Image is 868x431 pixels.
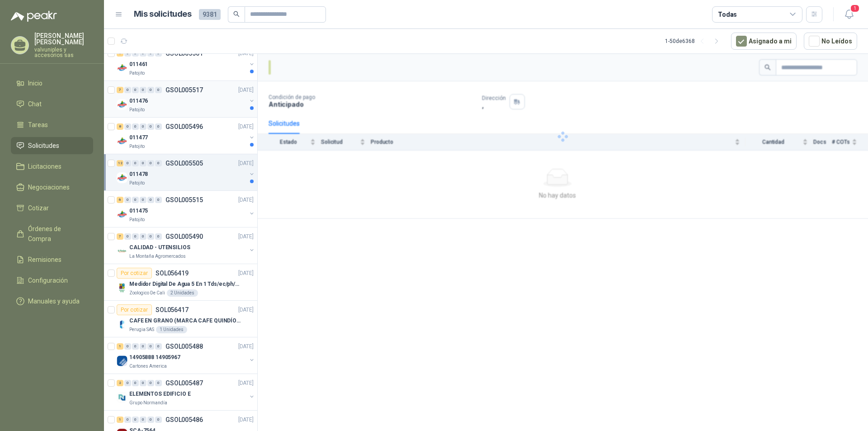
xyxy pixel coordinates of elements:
p: La Montaña Agromercados [129,253,186,260]
p: CAFE EN GRANO (MARCA CAFE QUINDÍO) x 500gr [129,317,242,325]
span: Órdenes de Compra [28,224,85,244]
p: [DATE] [238,86,254,95]
img: Company Logo [117,392,127,403]
div: 0 [147,123,154,130]
p: Patojito [129,143,145,150]
p: Patojito [129,106,145,114]
p: GSOL005487 [165,380,203,386]
a: 8 0 0 0 0 0 GSOL005496[DATE] Company Logo011477Patojito [117,121,255,150]
div: 0 [124,233,131,240]
p: ELEMENTOS EDIFICIO E [129,390,191,398]
div: 0 [140,417,146,423]
div: 0 [147,87,154,93]
button: No Leídos [804,33,857,50]
span: Inicio [28,78,42,88]
p: SOL056419 [156,270,189,276]
div: 0 [155,87,162,93]
div: 0 [147,380,154,386]
span: 9381 [199,9,221,20]
p: 011477 [129,133,148,142]
div: 0 [124,160,131,166]
img: Company Logo [117,209,127,220]
img: Company Logo [117,246,127,256]
p: 011478 [129,170,148,179]
p: Medidor Digital De Agua 5 En 1 Tds/ec/ph/salinidad/temperatu [129,280,242,289]
div: 2 Unidades [167,289,198,297]
div: 0 [132,160,139,166]
div: 0 [140,343,146,350]
div: 8 [117,123,123,130]
div: 12 [117,160,123,166]
a: 7 0 0 0 0 0 GSOL005517[DATE] Company Logo011476Patojito [117,85,255,114]
a: Por cotizarSOL056417[DATE] Company LogoCAFE EN GRANO (MARCA CAFE QUINDÍO) x 500grPerugia SAS1 Uni... [104,301,257,337]
a: Remisiones [11,251,93,268]
div: 0 [124,123,131,130]
div: 7 [117,87,123,93]
h1: Mis solicitudes [134,8,192,21]
div: 0 [132,123,139,130]
span: Solicitudes [28,141,59,151]
img: Company Logo [117,282,127,293]
a: 2 0 0 0 0 0 GSOL005487[DATE] Company LogoELEMENTOS EDIFICIO EGrupo Normandía [117,378,255,407]
p: [DATE] [238,232,254,241]
p: SOL056417 [156,307,189,313]
span: Chat [28,99,42,109]
a: Solicitudes [11,137,93,154]
div: 0 [132,417,139,423]
div: 0 [155,160,162,166]
p: [DATE] [238,196,254,204]
div: 0 [124,343,131,350]
span: Cotizar [28,203,49,213]
p: GSOL005505 [165,160,203,166]
div: 0 [124,197,131,203]
a: Licitaciones [11,158,93,175]
p: Cartones America [129,363,167,370]
div: 1 - 50 de 6368 [665,34,724,48]
p: GSOL005486 [165,417,203,423]
img: Company Logo [117,172,127,183]
p: GSOL005496 [165,123,203,130]
div: 0 [132,343,139,350]
div: 0 [155,417,162,423]
p: Patojito [129,70,145,77]
p: 011475 [129,207,148,215]
div: 0 [124,417,131,423]
button: 1 [841,6,857,23]
div: 0 [155,343,162,350]
span: Licitaciones [28,161,61,171]
p: valvuniples y accesorios sas [34,47,93,58]
p: GSOL005488 [165,343,203,350]
a: 1 0 0 0 0 0 GSOL005488[DATE] Company Logo14905888 14905967Cartones America [117,341,255,370]
a: Tareas [11,116,93,133]
div: 0 [147,197,154,203]
p: GSOL005490 [165,233,203,240]
div: 2 [117,380,123,386]
div: 0 [155,380,162,386]
img: Company Logo [117,99,127,110]
div: 1 Unidades [156,326,187,333]
p: Zoologico De Cali [129,289,165,297]
p: [DATE] [238,123,254,131]
p: GSOL005515 [165,197,203,203]
div: 0 [124,380,131,386]
span: Negociaciones [28,182,70,192]
a: Manuales y ayuda [11,293,93,310]
p: 011476 [129,97,148,105]
p: [PERSON_NAME] [PERSON_NAME] [34,33,93,45]
p: CALIDAD - UTENSILIOS [129,243,190,252]
p: Patojito [129,216,145,223]
a: 7 0 0 0 0 0 GSOL005490[DATE] Company LogoCALIDAD - UTENSILIOSLa Montaña Agromercados [117,231,255,260]
div: 0 [147,417,154,423]
a: Órdenes de Compra [11,220,93,247]
a: Chat [11,95,93,113]
p: GSOL005517 [165,87,203,93]
p: Grupo Normandía [129,399,167,407]
div: 0 [140,380,146,386]
img: Company Logo [117,355,127,366]
a: Cotizar [11,199,93,217]
a: Negociaciones [11,179,93,196]
div: 0 [140,197,146,203]
p: 14905888 14905967 [129,353,180,362]
a: Inicio [11,75,93,92]
span: Remisiones [28,255,61,265]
